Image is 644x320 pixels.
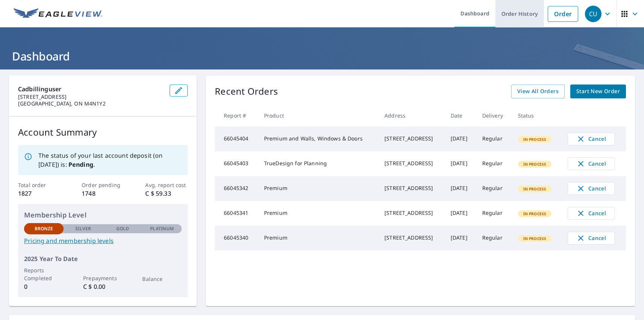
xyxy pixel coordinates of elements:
[35,225,53,232] p: Bronze
[585,6,601,22] div: CU
[384,135,439,142] div: [STREET_ADDRESS]
[568,182,615,195] button: Cancel
[18,181,61,189] p: Total order
[14,8,102,20] img: EV Logo
[476,127,512,151] td: Regular
[445,226,476,251] td: [DATE]
[145,181,188,189] p: Avg. report cost
[215,226,258,251] td: 66045340
[215,176,258,201] td: 66045342
[142,275,182,283] p: Balance
[18,85,164,94] p: cadbillinguser
[18,100,164,107] p: [GEOGRAPHIC_DATA], ON M4N1Y2
[82,181,124,189] p: Order pending
[24,210,182,220] p: Membership Level
[568,232,615,245] button: Cancel
[18,125,188,139] p: Account Summary
[18,189,61,198] p: 1827
[75,225,91,232] p: Silver
[512,104,562,127] th: Status
[576,159,607,168] span: Cancel
[150,225,174,232] p: Platinum
[576,87,620,96] span: Start New Order
[519,162,551,167] span: In Process
[568,157,615,170] button: Cancel
[519,186,551,192] span: In Process
[215,104,258,127] th: Report #
[258,201,378,226] td: Premium
[384,184,439,192] div: [STREET_ADDRESS]
[215,151,258,176] td: 66045403
[476,151,512,176] td: Regular
[82,189,124,198] p: 1748
[258,176,378,201] td: Premium
[445,151,476,176] td: [DATE]
[258,226,378,251] td: Premium
[83,282,123,291] p: C $ 0.00
[519,137,551,142] span: In Process
[476,104,512,127] th: Delivery
[258,127,378,151] td: Premium and Walls, Windows & Doors
[24,236,182,245] a: Pricing and membership levels
[511,85,565,98] a: View All Orders
[570,85,626,98] a: Start New Order
[68,160,93,169] b: Pending
[476,201,512,226] td: Regular
[568,207,615,220] button: Cancel
[384,234,439,242] div: [STREET_ADDRESS]
[548,6,578,22] a: Order
[576,209,607,218] span: Cancel
[519,211,551,216] span: In Process
[38,151,182,169] p: The status of your last account deposit (on [DATE]) is: .
[445,176,476,201] td: [DATE]
[215,127,258,151] td: 66045404
[476,176,512,201] td: Regular
[384,160,439,167] div: [STREET_ADDRESS]
[576,234,607,243] span: Cancel
[116,225,129,232] p: Gold
[384,209,439,217] div: [STREET_ADDRESS]
[215,201,258,226] td: 66045341
[476,226,512,251] td: Regular
[9,48,635,64] h1: Dashboard
[378,104,445,127] th: Address
[519,236,551,241] span: In Process
[215,85,278,98] p: Recent Orders
[18,94,164,100] p: [STREET_ADDRESS]
[568,133,615,145] button: Cancel
[576,184,607,193] span: Cancel
[24,282,64,291] p: 0
[145,189,188,198] p: C $ 59.33
[258,151,378,176] td: TrueDesign for Planning
[576,134,607,143] span: Cancel
[445,127,476,151] td: [DATE]
[24,254,182,263] p: 2025 Year To Date
[445,201,476,226] td: [DATE]
[258,104,378,127] th: Product
[83,274,123,282] p: Prepayments
[517,87,559,96] span: View All Orders
[445,104,476,127] th: Date
[24,266,64,282] p: Reports Completed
